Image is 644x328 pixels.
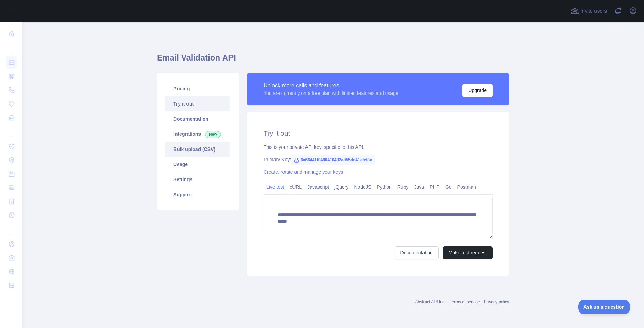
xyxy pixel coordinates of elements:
a: Usage [165,157,230,172]
a: Settings [165,172,230,187]
a: Privacy policy [484,299,509,304]
a: Terms of service [450,299,480,304]
h1: Email Validation API [157,52,509,69]
a: Postman [454,182,479,193]
span: 6a66441f0480410482ad55dd41afef8a [291,155,375,165]
a: Support [165,187,230,202]
div: You are currently on a free plan with limited features and usage [264,90,398,97]
a: Create, rotate and manage your keys [264,169,343,175]
a: PHP [427,182,442,193]
a: Go [442,182,454,193]
h2: Try it out [264,129,493,138]
a: Java [411,182,427,193]
a: Abstract API Inc. [415,299,446,304]
a: Javascript [304,182,332,193]
span: Invite users [580,7,607,15]
div: ... [6,223,17,237]
a: jQuery [332,182,351,193]
iframe: Toggle Customer Support [578,300,630,314]
a: Live test [264,182,287,193]
button: Make test request [443,246,493,259]
span: New [205,131,221,138]
div: ... [6,125,17,139]
div: ... [6,41,17,55]
a: Try it out [165,96,230,111]
a: Documentation [165,111,230,127]
a: NodeJS [351,182,374,193]
button: Invite users [569,6,608,17]
a: Pricing [165,81,230,96]
a: cURL [287,182,304,193]
div: Primary Key: [264,156,493,163]
a: Ruby [395,182,411,193]
a: Bulk upload (CSV) [165,142,230,157]
div: This is your private API key, specific to this API. [264,144,493,151]
a: Python [374,182,395,193]
div: Unlock more calls and features [264,81,398,90]
a: Documentation [395,246,439,259]
button: Upgrade [462,84,493,97]
a: Integrations New [165,127,230,142]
